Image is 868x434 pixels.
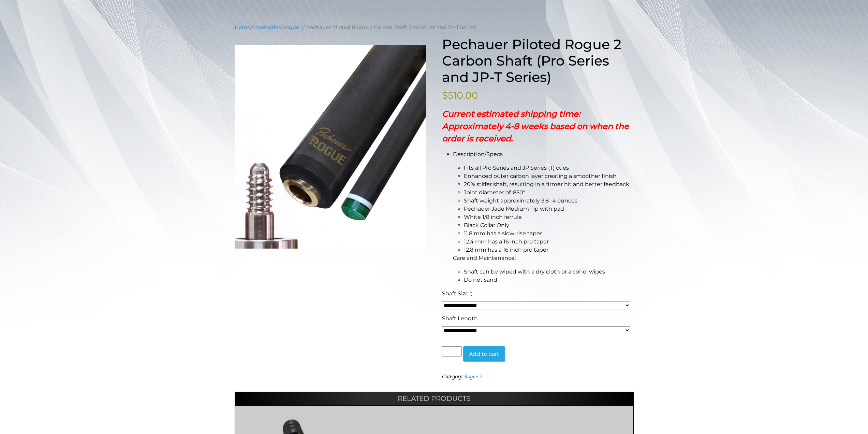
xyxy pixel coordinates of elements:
strong: Current estimated shipping time: Approximately 4-8 weeks based on when the order is received. [442,109,629,143]
span: Enhanced outer carbon layer creating a smoother finish [464,173,617,179]
input: Product quantity [442,346,462,356]
h1: Pechauer Piloted Rogue 2 Carbon Shaft (Pro Series and JP-T Series) [442,36,634,85]
a: Rogue 2 [464,374,482,379]
a: Home [235,24,250,30]
span: Joint diameter of .850″ [464,189,525,196]
img: new-pro-with-tip-jade.png [235,45,426,249]
span: Care and Maintenance: [453,255,516,261]
span: 12.4 mm has a 16 inch pro taper [464,238,549,245]
span: Do not sand [464,277,497,283]
span: Category: [442,374,482,379]
a: Rogue 2 [282,24,303,30]
a: Accessories [252,24,281,30]
abbr: required [470,290,472,297]
span: Shaft can be wiped with a dry cloth or alcohol wipes [464,268,605,275]
li: Fits all Pro Series and JP Series (T) cues [464,164,634,172]
span: 11.8 mm has a slow-rise taper [464,230,542,237]
button: Add to cart [463,346,505,362]
span: 12.8 mm has a 16 inch pro taper [464,247,548,253]
span: Shaft Size [442,290,469,297]
span: $ [442,89,448,101]
span: 20% stiffer shaft, resulting in a firmer hit and better feedback [464,181,629,187]
span: Shaft Length [442,315,478,322]
bdi: 510.00 [442,89,478,101]
span: Shaft weight approximately 3.8 -4 ounces [464,197,577,204]
span: Pechauer Jade Medium Tip with pad [464,206,564,212]
span: Description/Specs [453,151,503,157]
nav: Breadcrumb [235,24,634,31]
span: White 1/8 inch ferrule [464,214,522,220]
span: Black Collar Only [464,222,509,228]
h2: Related products [235,392,634,405]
